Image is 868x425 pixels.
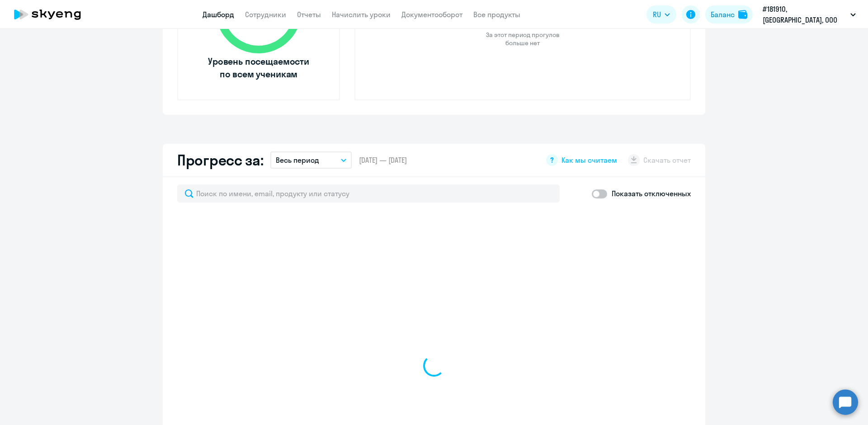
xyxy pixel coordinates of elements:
span: RU [653,9,661,20]
a: Все продукты [473,10,520,19]
p: Показать отключенных [612,188,691,199]
a: Отчеты [297,10,321,19]
input: Поиск по имени, email, продукту или статусу [177,184,560,203]
div: Баланс [711,9,735,20]
img: balance [738,10,747,19]
button: #181910, [GEOGRAPHIC_DATA], ООО [758,4,860,25]
a: Сотрудники [245,10,286,19]
p: #181910, [GEOGRAPHIC_DATA], ООО [763,4,847,25]
button: Весь период [270,151,352,169]
button: RU [646,5,676,24]
a: Дашборд [203,10,234,19]
h2: Прогресс за: [177,151,263,169]
span: За этот период прогулов больше нет [485,31,561,47]
p: Весь период [276,155,319,165]
span: [DATE] — [DATE] [359,155,407,165]
span: Уровень посещаемости по всем ученикам [207,55,311,80]
a: Начислить уроки [332,10,391,19]
span: Как мы считаем [561,155,617,165]
button: Балансbalance [705,5,753,24]
a: Документооборот [401,10,462,19]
